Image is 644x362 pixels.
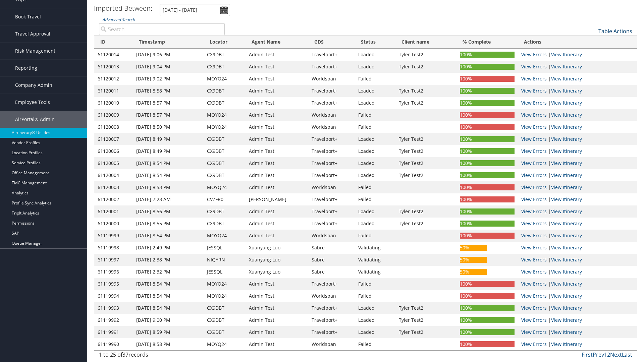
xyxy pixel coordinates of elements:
[355,242,395,254] td: Validating
[521,256,547,263] a: View errors
[518,326,637,338] td: |
[133,145,204,157] td: [DATE] 8:49 PM
[246,97,308,109] td: Admin Test
[521,232,547,239] a: View errors
[308,278,355,290] td: Travelport+
[460,281,515,287] div: 100%
[246,157,308,169] td: Admin Test
[308,193,355,205] td: Travelport+
[246,242,308,254] td: Xuanyang Luo
[355,61,395,73] td: Loaded
[94,205,133,218] td: 61120001
[246,169,308,181] td: Admin Test
[204,145,246,157] td: CX9DBT
[551,100,582,106] a: View Itinerary Details
[395,169,457,181] td: Tyler Test2
[94,73,133,85] td: 61120012
[133,314,204,326] td: [DATE] 9:00 PM
[521,329,547,335] a: View errors
[460,124,515,130] div: 100%
[518,61,637,73] td: |
[521,148,547,154] a: View errors
[460,208,515,215] div: 100%
[133,278,204,290] td: [DATE] 8:54 PM
[133,121,204,133] td: [DATE] 8:50 PM
[521,124,547,130] a: View errors
[133,290,204,302] td: [DATE] 8:54 PM
[94,121,133,133] td: 61120008
[521,184,547,190] a: View errors
[460,148,515,154] div: 100%
[94,254,133,266] td: 61119997
[94,133,133,145] td: 61120007
[355,97,395,109] td: Loaded
[355,302,395,314] td: Loaded
[622,351,632,358] a: Last
[204,85,246,97] td: CX9DBT
[99,351,225,362] div: 1 to 25 of records
[204,218,246,230] td: CX9DBT
[518,73,637,85] td: |
[204,266,246,278] td: JESSQL
[308,290,355,302] td: Worldspan
[355,169,395,181] td: Loaded
[551,87,582,94] a: View Itinerary Details
[246,49,308,61] td: Admin Test
[133,181,204,193] td: [DATE] 8:53 PM
[518,290,637,302] td: |
[246,230,308,242] td: Admin Test
[460,341,515,347] div: 100%
[610,351,622,358] a: Next
[204,181,246,193] td: MOYQ24
[133,193,204,205] td: [DATE] 7:23 AM
[355,266,395,278] td: Validating
[518,49,637,61] td: |
[94,157,133,169] td: 61120005
[460,329,515,335] div: 100%
[308,326,355,338] td: Travelport+
[355,278,395,290] td: Failed
[246,181,308,193] td: Admin Test
[246,218,308,230] td: Admin Test
[551,75,582,82] a: View Itinerary Details
[246,266,308,278] td: Xuanyang Luo
[355,109,395,121] td: Failed
[355,254,395,266] td: Validating
[15,111,55,128] span: AirPortal® Admin
[521,172,547,178] a: View errors
[395,61,457,73] td: Tyler Test2
[521,112,547,118] a: View errors
[94,314,133,326] td: 61119992
[308,181,355,193] td: Worldspan
[518,254,637,266] td: |
[204,205,246,218] td: CX9DBT
[598,27,632,35] a: Table Actions
[133,205,204,218] td: [DATE] 8:56 PM
[133,109,204,121] td: [DATE] 8:57 PM
[204,73,246,85] td: MOYQ24
[246,193,308,205] td: [PERSON_NAME]
[518,338,637,350] td: |
[551,124,582,130] a: View Itinerary Details
[355,230,395,242] td: Failed
[355,121,395,133] td: Failed
[308,266,355,278] td: Sabre
[308,314,355,326] td: Travelport+
[204,338,246,350] td: MOYQ24
[308,218,355,230] td: Travelport+
[308,205,355,218] td: Travelport+
[551,172,582,178] a: View Itinerary Details
[308,97,355,109] td: Travelport+
[521,220,547,227] a: View errors
[604,351,607,358] a: 1
[518,121,637,133] td: |
[518,314,637,326] td: |
[460,76,515,82] div: 100%
[551,51,582,58] a: View Itinerary Details
[308,242,355,254] td: Sabre
[246,314,308,326] td: Admin Test
[518,109,637,121] td: |
[308,145,355,157] td: Travelport+
[204,61,246,73] td: CX9DBT
[246,109,308,121] td: Admin Test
